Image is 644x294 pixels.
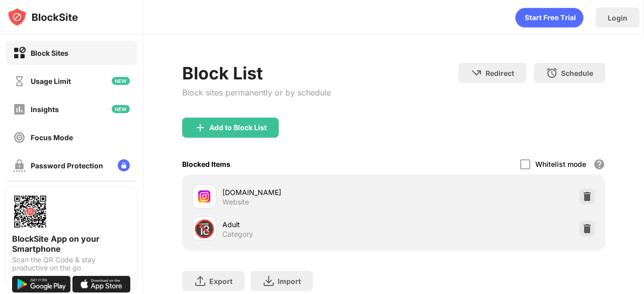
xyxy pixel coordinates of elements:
[12,193,48,230] img: options-page-qr-code.png
[222,219,394,230] div: Adult
[535,160,586,168] div: Whitelist mode
[13,47,26,59] img: block-on.svg
[209,124,267,132] div: Add to Block List
[31,133,73,142] div: Focus Mode
[12,256,131,272] div: Scan the QR Code & stay productive on the go
[222,198,249,207] div: Website
[31,49,68,57] div: Block Sites
[118,159,130,171] img: lock-menu.svg
[31,105,59,114] div: Insights
[112,105,130,113] img: new-icon.svg
[7,7,78,27] img: logo-blocksite.svg
[182,160,230,168] div: Blocked Items
[112,77,130,85] img: new-icon.svg
[12,234,131,254] div: BlockSite App on your Smartphone
[31,77,71,85] div: Usage Limit
[608,14,627,22] div: Login
[72,276,131,292] img: download-on-the-app-store.svg
[13,75,26,87] img: time-usage-off.svg
[182,87,331,97] div: Block sites permanently or by schedule
[198,190,210,203] img: favicons
[13,131,26,144] img: focus-off.svg
[12,276,70,292] img: get-it-on-google-play.svg
[13,159,26,172] img: password-protection-off.svg
[182,63,331,83] div: Block List
[222,187,394,198] div: [DOMAIN_NAME]
[209,277,232,285] div: Export
[515,8,584,28] div: animation
[194,219,215,239] div: 🔞
[561,69,593,77] div: Schedule
[13,103,26,116] img: insights-off.svg
[278,277,301,285] div: Import
[31,161,103,170] div: Password Protection
[222,230,253,239] div: Category
[486,69,514,77] div: Redirect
